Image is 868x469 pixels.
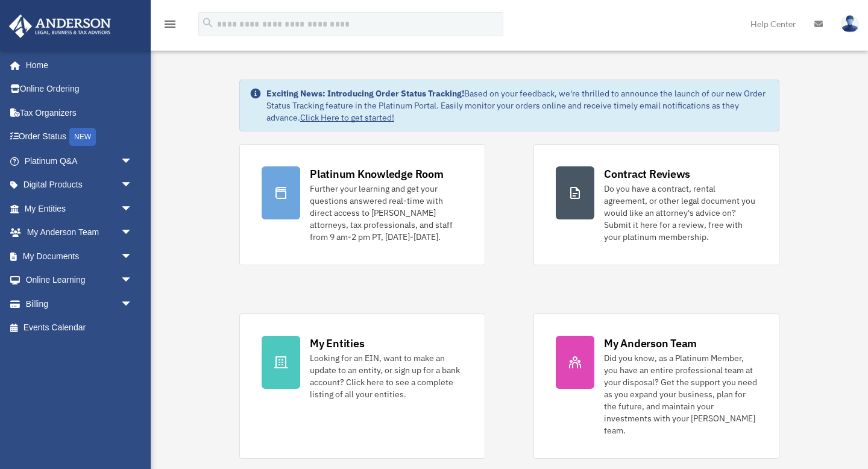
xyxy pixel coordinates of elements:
span: arrow_drop_down [121,173,145,198]
span: arrow_drop_down [121,244,145,269]
div: My Anderson Team [604,336,697,351]
div: Do you have a contract, rental agreement, or other legal document you would like an attorney's ad... [604,183,757,243]
div: My Entities [310,336,364,351]
a: Online Ordering [8,77,151,101]
strong: Exciting News: Introducing Order Status Tracking! [266,88,464,99]
div: Contract Reviews [604,166,690,181]
a: Online Learningarrow_drop_down [8,268,151,292]
a: Billingarrow_drop_down [8,292,151,316]
span: arrow_drop_down [121,149,145,174]
span: arrow_drop_down [121,197,145,221]
a: Platinum Knowledge Room Further your learning and get your questions answered real-time with dire... [239,144,485,265]
div: Further your learning and get your questions answered real-time with direct access to [PERSON_NAM... [310,183,463,243]
a: Events Calendar [8,316,151,340]
span: arrow_drop_down [121,268,145,293]
a: My Documentsarrow_drop_down [8,244,151,268]
a: My Entitiesarrow_drop_down [8,197,151,221]
a: Home [8,53,145,77]
a: Click Here to get started! [300,112,394,123]
div: Based on your feedback, we're thrilled to announce the launch of our new Order Status Tracking fe... [266,87,769,124]
span: arrow_drop_down [121,221,145,245]
span: arrow_drop_down [121,292,145,316]
img: Anderson Advisors Platinum Portal [5,14,115,38]
img: User Pic [841,15,859,33]
a: My Anderson Teamarrow_drop_down [8,221,151,245]
i: search [201,16,215,30]
div: Platinum Knowledge Room [310,166,444,181]
a: Tax Organizers [8,101,151,125]
a: My Entities Looking for an EIN, want to make an update to an entity, or sign up for a bank accoun... [239,313,485,459]
div: NEW [69,128,96,146]
i: menu [163,17,177,31]
div: Looking for an EIN, want to make an update to an entity, or sign up for a bank account? Click her... [310,352,463,400]
a: Platinum Q&Aarrow_drop_down [8,149,151,173]
a: Contract Reviews Do you have a contract, rental agreement, or other legal document you would like... [533,144,779,265]
a: Digital Productsarrow_drop_down [8,173,151,197]
a: menu [163,21,177,31]
a: Order StatusNEW [8,125,151,150]
div: Did you know, as a Platinum Member, you have an entire professional team at your disposal? Get th... [604,352,757,436]
a: My Anderson Team Did you know, as a Platinum Member, you have an entire professional team at your... [533,313,779,459]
